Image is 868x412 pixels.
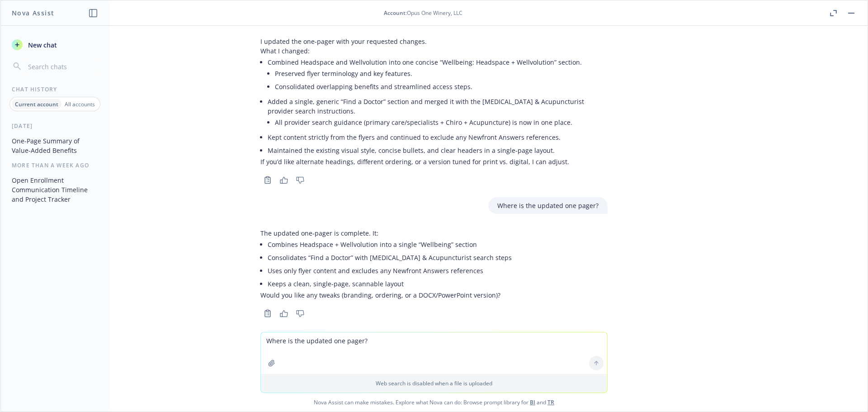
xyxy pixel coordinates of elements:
[275,80,608,93] li: Consolidated overlapping benefits and streamlined access steps.
[260,37,608,46] p: I updated the one-pager with your requested changes.
[8,173,102,207] button: Open Enrollment Communication Timeline and Project Tracker
[1,161,109,169] div: More than a week ago
[12,8,54,18] h1: Nova Assist
[293,307,307,320] button: Thumbs down
[26,40,57,50] span: New chat
[260,157,608,166] p: If you’d like alternate headings, different ordering, or a version tuned for print vs. digital, I...
[8,37,102,53] button: New chat
[1,122,109,130] div: [DATE]
[268,131,608,144] li: Kept content strictly from the flyers and continued to exclude any Newfront Answers references.
[260,46,608,56] p: What I changed:
[8,133,102,158] button: One-Page Summary of Value-Added Benefits
[264,176,272,184] svg: Copy to clipboard
[268,238,512,251] li: Combines Headspace + Wellvolution into a single “Wellbeing” section
[268,144,608,157] li: Maintained the existing visual style, concise bullets, and clear headers in a single-page layout.
[547,398,554,406] a: TR
[530,398,535,406] a: BI
[268,56,608,95] li: Combined Headspace and Wellvolution into one concise “Wellbeing: Headspace + Wellvolution” section.
[260,290,512,300] p: Would you like any tweaks (branding, ordering, or a DOCX/PowerPoint version)?
[264,309,272,317] svg: Copy to clipboard
[268,264,512,277] li: Uses only flyer content and excludes any Newfront Answers references
[268,277,512,290] li: Keeps a clean, single-page, scannable layout
[275,67,608,80] li: Preserved flyer terminology and key features.
[268,251,512,264] li: Consolidates “Find a Doctor” with [MEDICAL_DATA] & Acupuncturist search steps
[4,393,864,412] span: Nova Assist can make mistakes. Explore what Nova can do: Browse prompt library for and
[1,85,109,93] div: Chat History
[497,201,599,210] p: Where is the updated one pager?
[26,60,98,73] input: Search chats
[266,379,602,387] p: Web search is disabled when a file is uploaded
[293,174,307,186] button: Thumbs down
[260,228,512,238] p: The updated one-pager is complete. It:
[275,116,608,129] li: All provider search guidance (primary care/specialists + Chiro + Acupuncture) is now in one place.
[268,95,608,131] li: Added a single, generic “Find a Doctor” section and merged it with the [MEDICAL_DATA] & Acupunctu...
[15,100,58,108] p: Current account
[384,9,406,17] span: Account
[65,100,95,108] p: All accounts
[384,9,462,17] div: : Opus One Winery, LLC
